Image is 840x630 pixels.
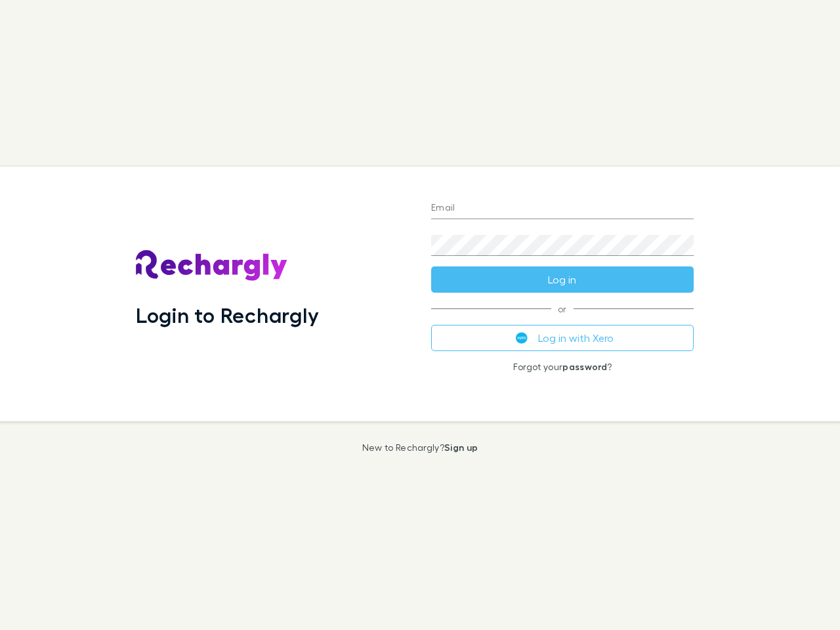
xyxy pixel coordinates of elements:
p: New to Rechargly? [362,442,478,453]
a: Sign up [444,442,478,453]
button: Log in with Xero [431,325,694,351]
h1: Login to Rechargly [136,303,319,327]
p: Forgot your ? [431,362,694,372]
img: Rechargly's Logo [136,250,288,282]
img: Xero's logo [516,332,528,344]
a: password [562,361,607,372]
button: Log in [431,266,694,293]
span: or [431,308,694,309]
